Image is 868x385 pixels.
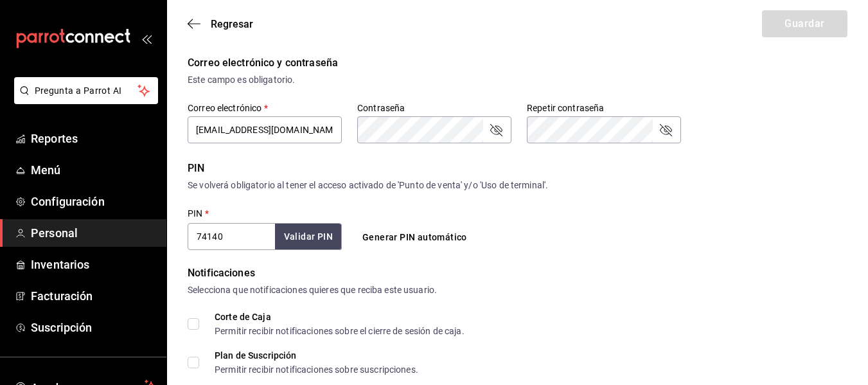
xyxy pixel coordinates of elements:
button: open_drawer_menu [141,33,152,44]
span: Facturación [31,287,156,305]
a: Pregunta a Parrot AI [9,93,158,107]
span: Regresar [211,18,253,30]
span: Personal [31,224,156,242]
div: Este campo es obligatorio. [188,73,847,87]
label: Contraseña [357,103,511,112]
div: Plan de Suscripción [215,351,418,360]
div: Correo electrónico y contraseña [188,55,847,71]
span: Suscripción [31,319,156,336]
div: Permitir recibir notificaciones sobre suscripciones. [215,365,418,374]
button: Pregunta a Parrot AI [14,77,158,104]
span: Configuración [31,193,156,210]
label: PIN [188,209,209,218]
div: Corte de Caja [215,312,465,321]
button: Regresar [188,18,253,30]
input: ejemplo@gmail.com [188,116,342,143]
div: PIN [188,161,847,176]
label: Repetir contraseña [527,103,681,112]
span: Pregunta a Parrot AI [35,84,138,98]
span: Inventarios [31,256,156,273]
button: passwordField [488,122,504,138]
label: Correo electrónico [188,103,342,112]
button: Generar PIN automático [357,226,472,249]
div: Notificaciones [188,265,847,281]
span: Reportes [31,130,156,147]
input: 3 a 6 dígitos [188,223,275,250]
span: Menú [31,161,156,179]
button: passwordField [658,122,673,138]
div: Se volverá obligatorio al tener el acceso activado de 'Punto de venta' y/o 'Uso de terminal'. [188,179,847,192]
div: Permitir recibir notificaciones sobre el cierre de sesión de caja. [215,327,465,336]
div: Selecciona que notificaciones quieres que reciba este usuario. [188,283,847,297]
button: Validar PIN [275,224,342,250]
